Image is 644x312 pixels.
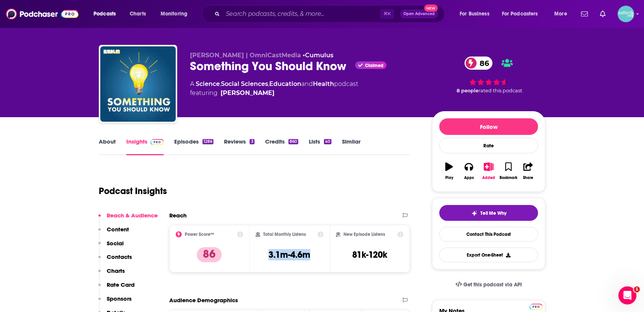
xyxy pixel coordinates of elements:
[498,158,518,185] button: Bookmark
[94,9,116,19] span: Podcasts
[432,52,545,98] div: 86 8 peoplerated this podcast
[459,158,478,185] button: Apps
[220,80,221,87] span: ,
[449,275,528,294] a: Get this podcast via API
[169,212,187,219] h2: Reach
[403,12,435,16] span: Open Advanced
[303,52,333,59] span: •
[460,9,489,19] span: For Business
[464,176,474,180] div: Apps
[221,89,274,98] a: Mike Carruthers
[6,7,78,21] img: Podchaser - Follow, Share and Rate Podcasts
[502,9,538,19] span: For Podcasters
[578,8,591,20] a: Show notifications dropdown
[424,5,438,12] span: New
[597,8,609,20] a: Show notifications dropdown
[190,89,358,98] span: featuring
[98,281,135,295] button: Rate Card
[313,80,334,87] a: Health
[190,52,301,59] span: [PERSON_NAME] | OmniCastMedia
[472,57,493,70] span: 86
[529,304,543,310] img: Podchaser Pro
[618,6,634,22] button: Show profile menu
[439,118,538,135] button: Follow
[400,9,438,18] button: Open AdvancedNew
[482,176,495,180] div: Added
[126,138,164,155] a: InsightsPodchaser Pro
[618,6,634,22] span: Logged in as JessicaPellien
[288,139,298,144] div: 860
[365,64,383,67] span: Claimed
[309,138,331,155] a: Lists40
[301,80,313,87] span: and
[107,240,124,247] p: Social
[342,138,360,155] a: Similar
[185,232,214,237] h2: Power Score™
[169,297,238,304] h2: Audience Demographics
[107,281,135,288] p: Rate Card
[107,267,125,274] p: Charts
[107,212,158,219] p: Reach & Audience
[463,281,522,288] span: Get this podcast via API
[454,8,499,20] button: open menu
[209,5,452,23] div: Search podcasts, credits, & more...
[439,227,538,242] a: Contact This Podcast
[352,249,387,260] h3: 81k-120k
[439,205,538,221] button: tell me why sparkleTell Me Why
[465,57,493,70] a: 86
[107,226,129,233] p: Content
[439,248,538,262] button: Export One-Sheet
[197,247,222,262] p: 86
[250,139,254,144] div: 3
[161,9,187,19] span: Monitoring
[155,8,197,20] button: open menu
[88,8,126,20] button: open menu
[221,80,268,87] a: Social Sciences
[269,80,301,87] a: Education
[518,158,538,185] button: Share
[324,139,331,144] div: 40
[445,176,453,180] div: Play
[98,295,132,309] button: Sponsors
[478,88,522,93] span: rated this podcast
[150,139,164,145] img: Podchaser Pro
[439,138,538,153] div: Rate
[223,8,380,20] input: Search podcasts, credits, & more...
[523,176,533,180] div: Share
[98,212,158,226] button: Reach & Audience
[554,9,567,19] span: More
[497,8,549,20] button: open menu
[196,80,220,87] a: Science
[98,267,125,281] button: Charts
[98,226,129,240] button: Content
[265,138,298,155] a: Credits860
[99,138,116,155] a: About
[343,232,385,237] h2: New Episode Listens
[471,210,477,216] img: tell me why sparkle
[174,138,213,155] a: Episodes1286
[263,232,306,237] h2: Total Monthly Listens
[202,139,213,144] div: 1286
[224,138,254,155] a: Reviews3
[107,253,132,260] p: Contacts
[480,210,506,216] span: Tell Me Why
[500,176,517,180] div: Bookmark
[457,88,478,93] span: 8 people
[99,185,167,197] h1: Podcast Insights
[618,6,634,22] img: User Profile
[125,8,150,20] a: Charts
[268,80,269,87] span: ,
[634,286,640,292] span: 1
[100,46,176,122] img: Something You Should Know
[549,8,577,20] button: open menu
[268,249,310,260] h3: 3.1m-4.6m
[380,9,394,19] span: ⌘ K
[98,253,132,267] button: Contacts
[190,80,358,98] div: A podcast
[479,158,498,185] button: Added
[130,9,146,19] span: Charts
[107,295,132,302] p: Sponsors
[439,158,459,185] button: Play
[618,286,636,304] iframe: Intercom live chat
